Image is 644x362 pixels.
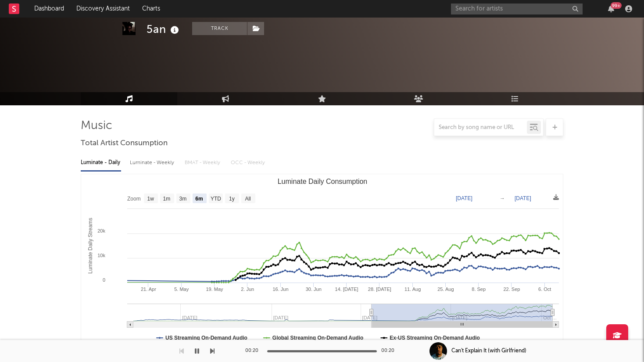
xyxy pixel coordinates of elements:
[538,287,551,292] text: 6. Oct
[472,287,486,292] text: 8. Sep
[245,196,250,202] text: All
[335,287,358,292] text: 14. [DATE]
[127,196,141,202] text: Zoom
[211,196,221,202] text: YTD
[368,287,391,292] text: 28. [DATE]
[272,335,364,341] text: Global Streaming On-Demand Audio
[241,287,254,292] text: 2. Jun
[500,195,505,201] text: →
[141,287,156,292] text: 21. Apr
[147,196,154,202] text: 1w
[456,195,472,201] text: [DATE]
[130,155,176,170] div: Luminate - Weekly
[165,335,247,341] text: US Streaming On-Demand Audio
[179,196,187,202] text: 3m
[163,196,171,202] text: 1m
[97,228,105,233] text: 20k
[272,287,288,292] text: 16. Jun
[206,287,223,292] text: 19. May
[278,178,368,185] text: Luminate Daily Consumption
[451,347,526,355] div: Can't Explain It (with Girlfriend)
[174,287,189,292] text: 5. May
[608,5,614,12] button: 99+
[611,2,622,9] div: 99 +
[515,195,531,201] text: [DATE]
[87,218,93,273] text: Luminate Daily Streams
[437,287,454,292] text: 25. Aug
[543,315,557,320] text: Oct …
[503,287,520,292] text: 22. Sep
[192,22,247,35] button: Track
[245,346,263,356] div: 00:20
[404,287,421,292] text: 11. Aug
[390,335,480,341] text: Ex-US Streaming On-Demand Audio
[451,4,583,14] input: Search for artists
[434,124,527,131] input: Search by song name or URL
[147,22,181,36] div: 5an
[81,174,563,350] svg: Luminate Daily Consumption
[381,346,399,356] div: 00:20
[103,277,105,283] text: 0
[195,196,203,202] text: 6m
[81,155,121,170] div: Luminate - Daily
[306,287,322,292] text: 30. Jun
[229,196,235,202] text: 1y
[97,253,105,258] text: 10k
[81,138,168,149] span: Total Artist Consumption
